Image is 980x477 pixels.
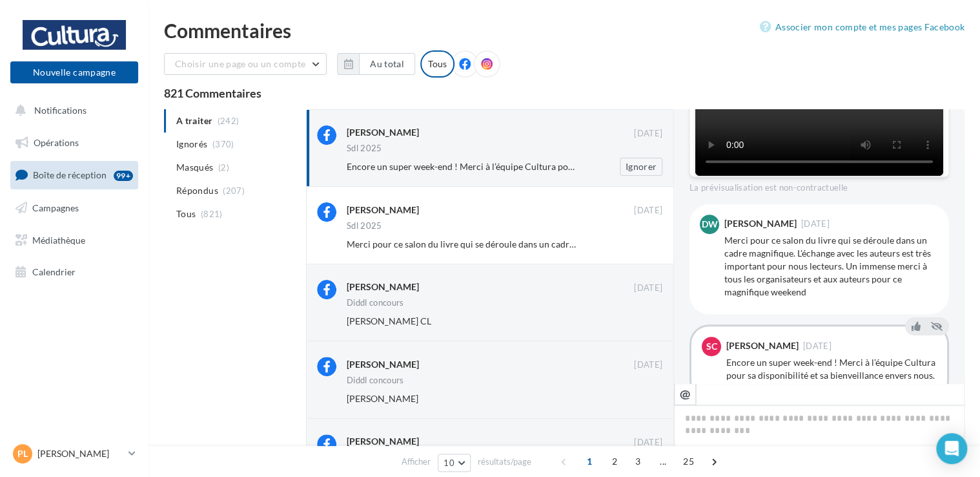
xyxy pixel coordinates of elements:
[337,53,415,75] button: Au total
[347,393,418,404] span: [PERSON_NAME]
[726,356,937,382] div: Encore un super week-end ! Merci à l’équipe Cultura pour sa disponibilité et sa bienveillance env...
[634,205,662,217] span: [DATE]
[175,58,305,69] span: Choisir une page ou un compte
[32,234,85,245] span: Médiathèque
[176,138,207,151] span: Ignorés
[936,433,967,464] div: Open Intercom Messenger
[347,376,404,385] div: Diddl concours
[634,359,662,371] span: [DATE]
[17,447,28,460] span: PL
[164,21,965,40] div: Commentaires
[347,299,404,307] div: Diddl concours
[347,435,419,448] div: [PERSON_NAME]
[34,105,87,116] span: Notifications
[32,266,76,277] span: Calendrier
[8,129,141,156] a: Opérations
[359,53,415,75] button: Au total
[706,340,717,353] span: SC
[176,161,213,174] span: Masqués
[8,259,141,286] a: Calendrier
[347,144,382,153] div: Sdl 2025
[212,139,234,149] span: (370)
[347,281,419,293] div: [PERSON_NAME]
[164,87,965,99] div: 821 Commentaires
[579,451,600,472] span: 1
[37,447,123,460] p: [PERSON_NAME]
[760,19,965,35] a: Associer mon compte et mes pages Facebook
[680,388,691,399] i: @
[634,437,662,449] span: [DATE]
[201,209,223,219] span: (821)
[724,219,797,228] div: [PERSON_NAME]
[164,53,327,75] button: Choisir une page ou un compte
[634,282,662,294] span: [DATE]
[420,50,454,78] div: Tous
[218,162,229,173] span: (2)
[702,218,718,231] span: DW
[347,161,766,172] span: Encore un super week-end ! Merci à l’équipe Cultura pour sa disponibilité et sa bienveillance env...
[347,358,419,371] div: [PERSON_NAME]
[33,169,107,180] span: Boîte de réception
[674,383,696,405] button: @
[634,128,662,140] span: [DATE]
[347,315,431,326] span: [PERSON_NAME] CL
[444,458,454,468] span: 10
[8,161,141,189] a: Boîte de réception99+
[689,177,949,194] div: La prévisualisation est non-contractuelle
[8,97,136,124] button: Notifications
[347,126,419,139] div: [PERSON_NAME]
[801,220,830,228] span: [DATE]
[34,137,79,148] span: Opérations
[10,61,138,83] button: Nouvelle campagne
[726,341,799,350] div: [PERSON_NAME]
[478,456,531,468] span: résultats/page
[176,207,196,220] span: Tous
[678,451,699,472] span: 25
[347,204,419,217] div: [PERSON_NAME]
[347,222,382,230] div: Sdl 2025
[223,185,245,196] span: (207)
[402,456,431,468] span: Afficher
[32,202,79,213] span: Campagnes
[724,234,939,299] div: Merci pour ce salon du livre qui se déroule dans un cadre magnifique. L'échange avec les auteurs ...
[10,441,138,466] a: PL [PERSON_NAME]
[114,171,133,181] div: 99+
[176,184,218,197] span: Répondus
[803,342,832,350] span: [DATE]
[653,451,673,472] span: ...
[604,451,625,472] span: 2
[438,454,471,472] button: 10
[620,158,662,176] button: Ignorer
[8,195,141,222] a: Campagnes
[8,227,141,254] a: Médiathèque
[628,451,648,472] span: 3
